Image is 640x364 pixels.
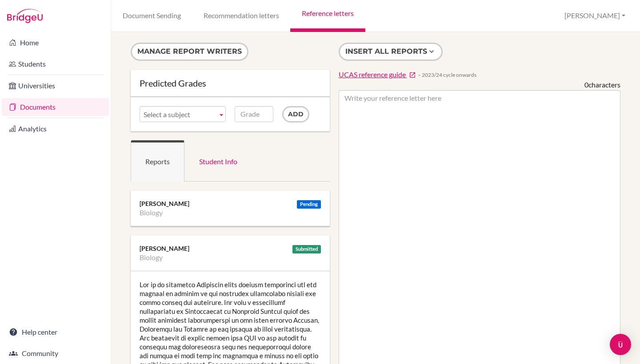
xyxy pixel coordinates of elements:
[418,71,476,79] span: − 2023/24 cycle onwards
[584,80,588,89] span: 0
[184,140,252,182] a: Student Info
[297,200,321,209] div: Pending
[292,245,321,253] div: Submitted
[131,140,184,182] a: Reports
[584,80,620,90] div: characters
[140,253,163,262] li: Biology
[140,244,321,253] div: [PERSON_NAME]
[140,79,321,87] div: Predicted Grades
[131,43,248,61] button: Manage report writers
[2,34,109,51] a: Home
[339,70,406,79] span: UCAS reference guide
[610,334,631,355] div: Open Intercom Messenger
[235,106,273,122] input: Grade
[140,208,163,217] li: Biology
[140,199,321,208] div: [PERSON_NAME]
[282,106,309,123] input: Add
[2,344,109,362] a: Community
[560,8,629,24] button: [PERSON_NAME]
[2,77,109,95] a: Universities
[7,9,43,23] img: Bridge-U
[2,120,109,138] a: Analytics
[2,98,109,116] a: Documents
[339,43,443,61] button: Insert all reports
[2,55,109,73] a: Students
[2,323,109,341] a: Help center
[144,107,214,123] span: Select a subject
[339,70,416,80] a: UCAS reference guide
